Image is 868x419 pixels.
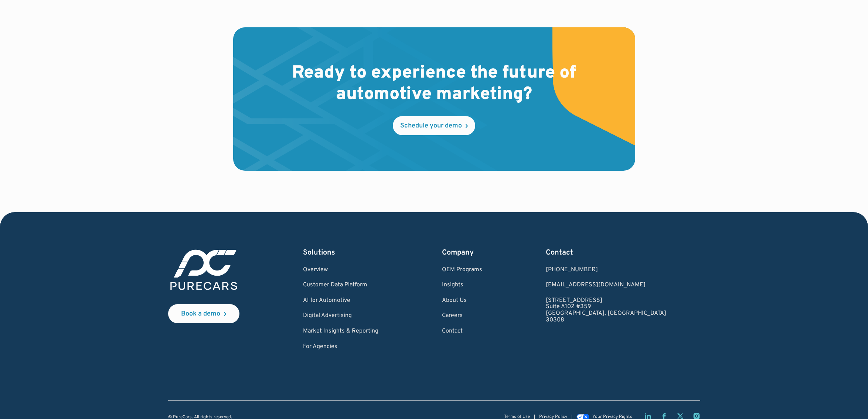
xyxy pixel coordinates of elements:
a: Digital Advertising [303,313,378,319]
img: purecars logo [168,248,239,292]
h2: Ready to experience the future of automotive marketing? [280,63,588,105]
div: Company [442,248,482,258]
div: Contact [546,248,666,258]
a: Market Insights & Reporting [303,328,378,335]
a: About Us [442,297,482,304]
a: Schedule your demo [393,116,475,135]
a: Insights [442,282,482,289]
a: Email us [546,282,666,289]
a: AI for Automotive [303,297,378,304]
a: [STREET_ADDRESS]Suite A102 #359[GEOGRAPHIC_DATA], [GEOGRAPHIC_DATA]30308 [546,297,666,323]
a: Contact [442,328,482,335]
a: For Agencies [303,344,378,350]
a: Customer Data Platform [303,282,378,289]
a: Book a demo [168,304,239,323]
a: Overview [303,267,378,273]
div: Book a demo [181,311,220,317]
div: Schedule your demo [400,123,462,129]
div: [PHONE_NUMBER] [546,267,666,273]
a: Careers [442,313,482,319]
div: Solutions [303,248,378,258]
a: OEM Programs [442,267,482,273]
